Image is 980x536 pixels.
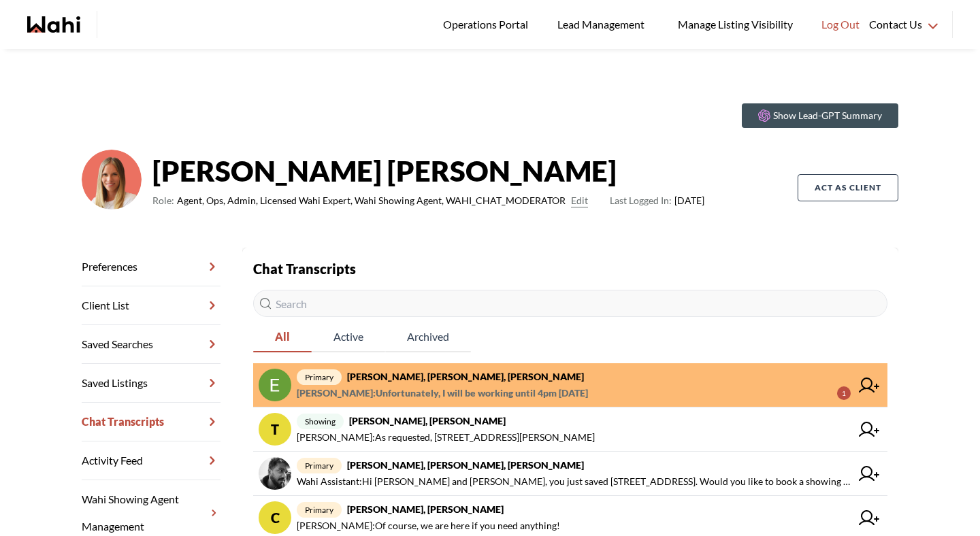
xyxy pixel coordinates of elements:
[82,150,142,210] img: 0f07b375cde2b3f9.png
[253,322,312,351] span: All
[253,322,312,352] button: All
[82,364,220,403] a: Saved Listings
[837,386,851,400] div: 1
[347,371,584,382] strong: [PERSON_NAME], [PERSON_NAME], [PERSON_NAME]
[297,502,342,518] span: primary
[610,195,672,206] span: Last Logged In:
[297,473,851,490] span: Wahi Assistant : Hi [PERSON_NAME] and [PERSON_NAME], you just saved [STREET_ADDRESS]. Would you l...
[571,192,588,209] button: Edit
[259,413,291,446] div: T
[297,518,560,534] span: [PERSON_NAME] : Of course, we are here if you need anything!
[177,192,566,209] span: Agent, Ops, Admin, Licensed Wahi Expert, Wahi Showing Agent, WAHI_CHAT_MODERATOR
[253,261,356,277] strong: Chat Transcripts
[385,322,471,351] span: Archived
[82,403,220,441] a: Chat Transcripts
[312,322,385,351] span: Active
[297,414,344,429] span: showing
[347,503,504,515] strong: [PERSON_NAME], [PERSON_NAME]
[312,322,385,352] button: Active
[385,322,471,352] button: Archived
[773,109,882,122] p: Show Lead-GPT Summary
[259,369,291,401] img: chat avatar
[259,457,291,490] img: chat avatar
[557,16,649,33] span: Lead Management
[742,103,898,128] button: Show Lead-GPT Summary
[82,441,220,480] a: Activity Feed
[82,325,220,364] a: Saved Searches
[674,16,797,33] span: Manage Listing Visibility
[27,16,80,33] a: Wahi homepage
[82,286,220,325] a: Client List
[152,192,174,209] span: Role:
[253,363,887,407] a: primary[PERSON_NAME], [PERSON_NAME], [PERSON_NAME][PERSON_NAME]:Unfortunately, I will be working ...
[152,150,704,191] strong: [PERSON_NAME] [PERSON_NAME]
[798,174,898,201] button: Act as Client
[253,290,887,317] input: Search
[297,458,342,473] span: primary
[297,369,342,385] span: primary
[821,16,860,33] span: Log Out
[297,385,588,401] span: [PERSON_NAME] : Unfortunately, I will be working until 4pm [DATE]
[349,415,506,426] strong: [PERSON_NAME], [PERSON_NAME]
[610,192,704,209] span: [DATE]
[347,459,584,471] strong: [PERSON_NAME], [PERSON_NAME], [PERSON_NAME]
[253,452,887,496] a: primary[PERSON_NAME], [PERSON_NAME], [PERSON_NAME]Wahi Assistant:Hi [PERSON_NAME] and [PERSON_NAM...
[297,429,595,446] span: [PERSON_NAME] : As requested, [STREET_ADDRESS][PERSON_NAME]
[253,407,887,452] a: Tshowing[PERSON_NAME], [PERSON_NAME][PERSON_NAME]:As requested, [STREET_ADDRESS][PERSON_NAME]
[259,501,291,534] div: C
[443,16,533,33] span: Operations Portal
[82,248,220,286] a: Preferences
